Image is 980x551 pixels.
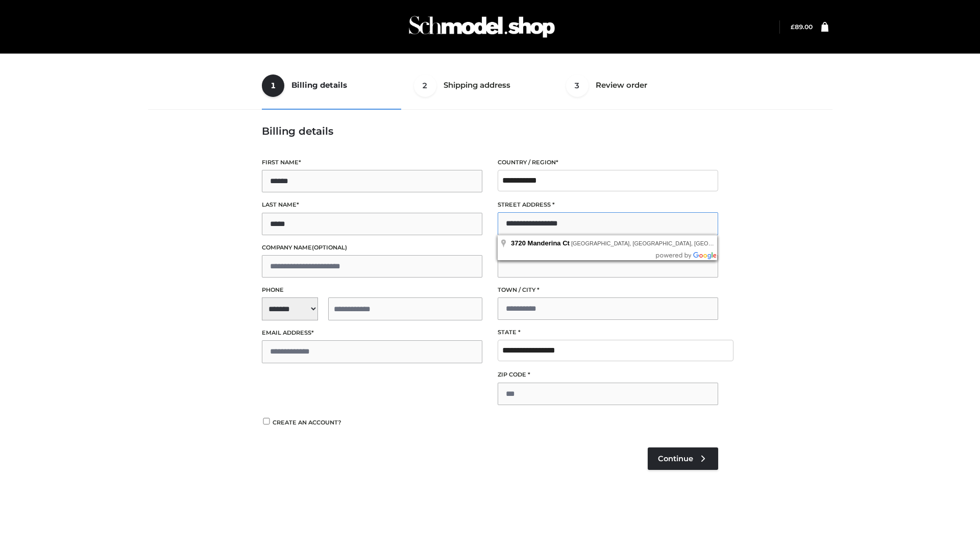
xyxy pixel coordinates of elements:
[262,418,271,424] input: Create an account?
[262,243,482,253] label: Company name
[262,200,482,210] label: Last name
[312,244,347,251] span: (optional)
[498,370,718,380] label: ZIP Code
[498,285,718,295] label: Town / City
[405,7,558,47] img: Schmodel Admin 964
[262,125,718,137] h3: Billing details
[273,419,341,426] span: Create an account?
[791,23,813,31] a: £89.00
[658,454,693,463] span: Continue
[571,240,753,246] span: [GEOGRAPHIC_DATA], [GEOGRAPHIC_DATA], [GEOGRAPHIC_DATA]
[262,158,482,167] label: First name
[791,23,813,31] bdi: 89.00
[791,23,795,31] span: £
[498,158,718,167] label: Country / Region
[262,285,482,295] label: Phone
[498,328,718,337] label: State
[511,239,526,247] span: 3720
[648,447,718,470] a: Continue
[262,328,482,338] label: Email address
[498,200,718,210] label: Street address
[528,239,570,247] span: Manderina Ct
